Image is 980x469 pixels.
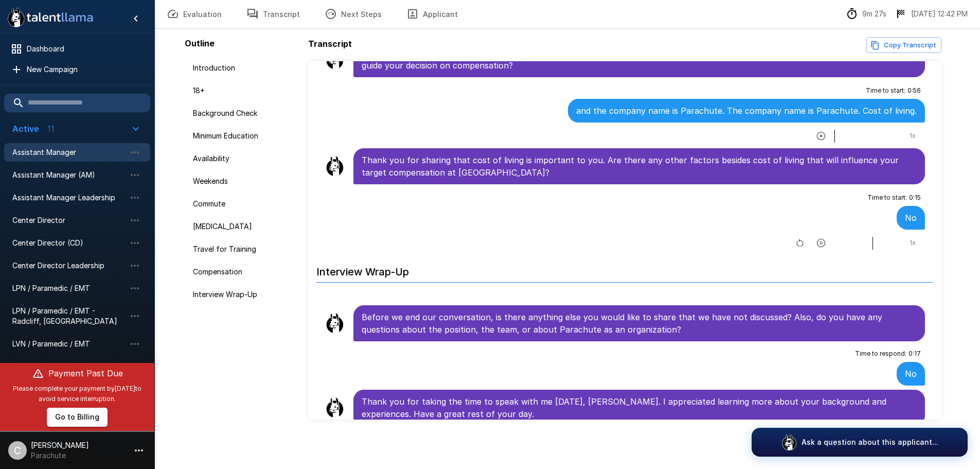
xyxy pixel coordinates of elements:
div: Minimum Education [185,127,304,145]
span: 1 x [910,238,916,248]
img: llama_clean.png [325,397,345,418]
div: The date and time when the interview was completed [895,8,968,20]
div: Compensation [185,263,304,281]
p: Before we end our conversation, is there anything else you would like to share that we have not d... [362,311,917,336]
span: Time to start : [867,193,907,203]
p: No [905,212,917,224]
span: 1 x [910,131,916,141]
p: and the company name is Parachute. The company name is Parachute. Cost of living. [576,105,917,117]
b: Outline [185,38,215,48]
div: Background Check [185,104,304,123]
p: Ask a question about this applicant... [801,437,938,447]
p: Thank you for sharing that cost of living is important to you. Are there any other factors beside... [362,154,917,179]
div: [MEDICAL_DATA] [185,217,304,236]
span: Time to respond : [855,349,906,359]
span: Minimum Education [193,131,296,141]
div: The time between starting and completing the interview [846,8,886,20]
p: [DATE] 12:42 PM [911,9,968,19]
span: Background Check [193,108,296,118]
div: Weekends [185,172,304,190]
span: Availability [193,153,296,164]
span: Time to start : [866,85,905,96]
span: 18+ [193,85,296,96]
p: Thank you for taking the time to speak with me [DATE], [PERSON_NAME]. I appreciated learning more... [362,395,917,420]
span: [MEDICAL_DATA] [193,221,296,232]
div: Availability [185,149,304,168]
img: llama_clean.png [325,156,345,177]
div: 18+ [185,81,304,100]
p: 9m 27s [862,9,886,19]
div: Interview Wrap-Up [185,285,304,304]
img: logo_glasses@2x.png [781,434,797,450]
button: 1x [904,235,921,251]
button: Ask a question about this applicant... [752,428,968,457]
button: 1x [904,128,921,144]
div: Travel for Training [185,240,304,258]
span: Interview Wrap-Up [193,289,296,300]
span: Introduction [193,63,296,73]
span: Commute [193,199,296,209]
div: Introduction [185,59,304,77]
button: Copy transcript [866,37,941,53]
span: 0 : 56 [907,85,921,96]
b: Transcript [308,39,352,49]
h6: Interview Wrap-Up [316,255,934,283]
span: Compensation [193,267,296,277]
span: 0 : 17 [908,349,921,359]
span: Travel for Training [193,244,296,254]
div: Commute [185,195,304,213]
span: Weekends [193,176,296,186]
span: 0 : 15 [909,193,921,203]
img: llama_clean.png [325,313,345,334]
p: No [905,368,917,380]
